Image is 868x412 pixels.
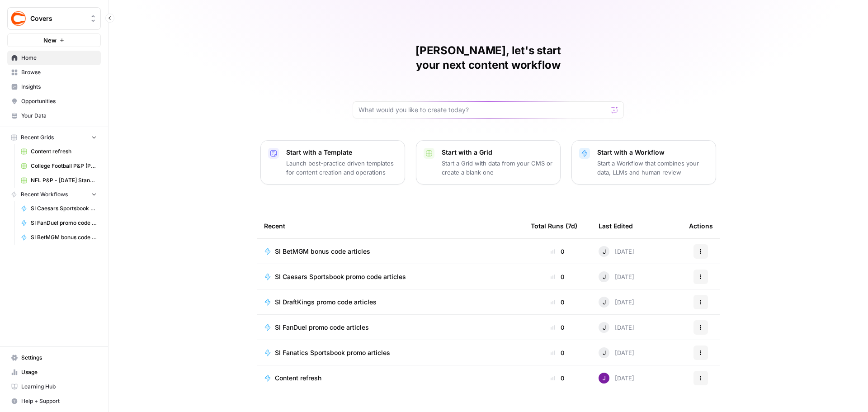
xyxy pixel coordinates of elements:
div: [DATE] [599,246,634,257]
span: SI BetMGM bonus code articles [275,247,370,256]
button: Start with a WorkflowStart a Workflow that combines your data, LLMs and human review [571,140,716,185]
span: Learning Hub [21,383,97,391]
span: SI DraftKings promo code articles [275,298,377,307]
a: SI FanDuel promo code articles [17,216,101,230]
span: J [603,298,606,307]
div: 0 [531,247,584,256]
div: Actions [689,213,713,238]
div: Recent [264,213,516,238]
span: Content refresh [275,374,321,383]
div: 0 [531,348,584,357]
span: J [603,272,606,281]
span: SI Caesars Sportsbook promo code articles [31,204,97,213]
img: nj1ssy6o3lyd6ijko0eoja4aphzn [599,373,609,384]
a: Your Data [7,109,101,123]
div: 0 [531,323,584,332]
span: J [603,323,606,332]
div: [DATE] [599,347,634,358]
p: Start with a Workflow [597,148,708,157]
span: NFL P&P - [DATE] Standard (Production) Grid [31,176,97,185]
a: SI BetMGM bonus code articles [17,230,101,245]
span: Browse [21,68,97,76]
p: Start a Workflow that combines your data, LLMs and human review [597,159,708,177]
input: What would you like to create today? [359,105,607,114]
button: New [7,33,101,47]
span: Content refresh [31,147,97,156]
p: Start with a Template [286,148,397,157]
div: 0 [531,272,584,281]
a: Home [7,51,101,65]
div: [DATE] [599,322,634,333]
span: Covers [30,14,85,23]
a: SI BetMGM bonus code articles [264,247,516,256]
a: Insights [7,80,101,94]
a: SI DraftKings promo code articles [264,298,516,307]
p: Start a Grid with data from your CMS or create a blank one [442,159,553,177]
button: Help + Support [7,394,101,408]
div: Total Runs (7d) [531,213,577,238]
span: SI FanDuel promo code articles [31,219,97,227]
a: Opportunities [7,94,101,109]
a: Usage [7,365,101,379]
span: Recent Workflows [21,190,68,199]
span: Insights [21,83,97,91]
span: SI Fanatics Sportsbook promo articles [275,348,390,357]
span: Home [21,54,97,62]
span: Usage [21,368,97,376]
a: SI Caesars Sportsbook promo code articles [17,201,101,216]
p: Start with a Grid [442,148,553,157]
h1: [PERSON_NAME], let's start your next content workflow [353,43,624,72]
a: NFL P&P - [DATE] Standard (Production) Grid [17,173,101,188]
a: College Football P&P (Production) Grid (1) [17,159,101,173]
button: Start with a GridStart a Grid with data from your CMS or create a blank one [416,140,561,185]
span: New [43,36,57,45]
a: Browse [7,65,101,80]
span: SI Caesars Sportsbook promo code articles [275,272,406,281]
a: SI Caesars Sportsbook promo code articles [264,272,516,281]
span: SI BetMGM bonus code articles [31,233,97,242]
span: J [603,247,606,256]
button: Recent Workflows [7,188,101,201]
span: Recent Grids [21,133,54,142]
a: Content refresh [17,144,101,159]
span: Opportunities [21,97,97,105]
div: 0 [531,298,584,307]
a: SI Fanatics Sportsbook promo articles [264,348,516,357]
div: [DATE] [599,373,634,384]
div: [DATE] [599,271,634,282]
div: 0 [531,374,584,383]
span: College Football P&P (Production) Grid (1) [31,162,97,170]
a: SI FanDuel promo code articles [264,323,516,332]
div: [DATE] [599,297,634,308]
button: Start with a TemplateLaunch best-practice driven templates for content creation and operations [260,140,405,185]
div: Last Edited [599,213,633,238]
span: J [603,348,606,357]
span: Settings [21,354,97,362]
span: Help + Support [21,397,97,405]
span: Your Data [21,112,97,120]
button: Recent Grids [7,131,101,144]
a: Settings [7,350,101,365]
img: Covers Logo [10,10,27,27]
p: Launch best-practice driven templates for content creation and operations [286,159,397,177]
span: SI FanDuel promo code articles [275,323,369,332]
a: Learning Hub [7,379,101,394]
button: Workspace: Covers [7,7,101,30]
a: Content refresh [264,374,516,383]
